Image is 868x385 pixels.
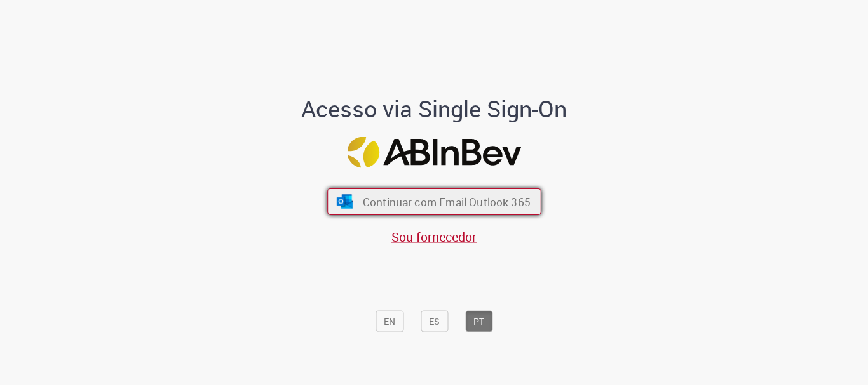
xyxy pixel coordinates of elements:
button: PT [465,311,492,332]
button: ES [421,311,448,332]
h1: Acesso via Single Sign-On [258,96,611,122]
img: ícone Azure/Microsoft 360 [336,195,354,209]
img: Logo ABInBev [347,137,521,168]
button: EN [376,311,403,332]
button: ícone Azure/Microsoft 360 Continuar com Email Outlook 365 [327,188,541,215]
a: Sou fornecedor [391,228,477,245]
span: Continuar com Email Outlook 365 [362,195,530,209]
